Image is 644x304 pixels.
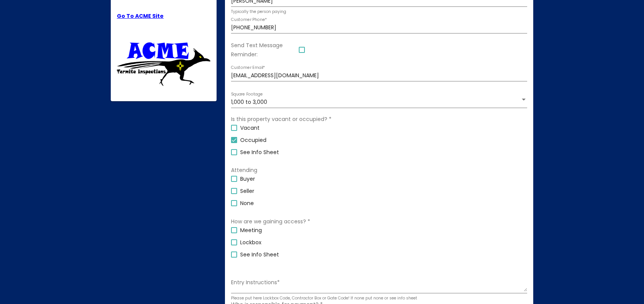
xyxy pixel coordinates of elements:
span: Occupied [240,135,266,145]
img: ttu_4460907765809774511.png [117,40,210,86]
span: Lockbox [240,238,261,247]
input: Customer Phone [231,25,527,31]
span: See Info Sheet [240,148,279,157]
span: Meeting [240,226,262,235]
mat-hint: Please put here Lockbox Code, Contractor Box or Gate Code! If none put none or see info sheet [231,296,417,301]
span: Buyer [240,174,255,183]
mat-select: Square Footage. 1,000 to 3,000 selected [231,99,527,105]
mat-label: How are we gaining access? [231,218,316,225]
mat-label: Attending [231,166,263,174]
mat-hint: Typically the person paying [231,10,286,14]
input: Customer Email [231,73,527,79]
a: Go To ACME Site [117,12,164,20]
span: Vacant [240,123,260,132]
mat-label: Send Text Message Reminder: [231,41,283,58]
span: None [240,199,254,208]
span: Seller [240,186,254,196]
span: 1,000 to 3,000 [231,98,267,106]
mat-label: Is this property vacant or occupied? [231,115,337,123]
span: See Info Sheet [240,250,279,259]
